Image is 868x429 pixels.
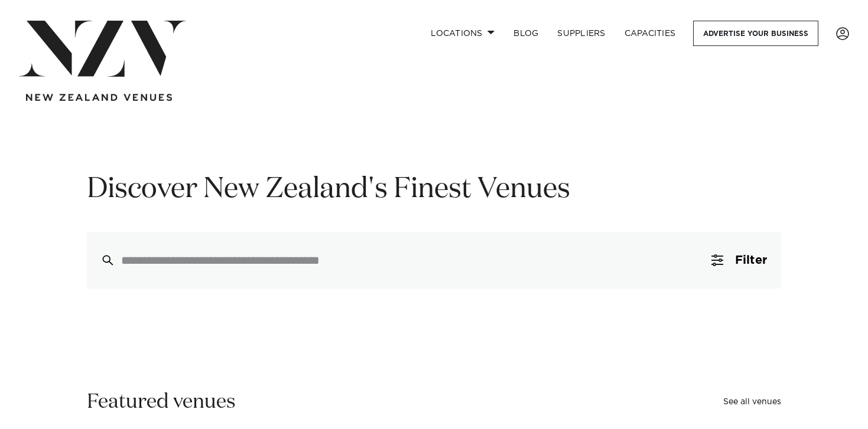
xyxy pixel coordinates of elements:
[87,389,236,415] h2: Featured venues
[26,94,172,101] img: new-zealand-venues-text.png
[697,232,781,289] button: Filter
[723,398,781,406] a: See all venues
[548,21,615,46] a: SUPPLIERS
[504,21,548,46] a: BLOG
[421,21,504,46] a: Locations
[615,21,685,46] a: Capacities
[735,254,767,266] span: Filter
[19,21,186,77] img: nzv-logo.png
[87,171,781,208] h1: Discover New Zealand's Finest Venues
[693,21,818,46] a: Advertise your business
